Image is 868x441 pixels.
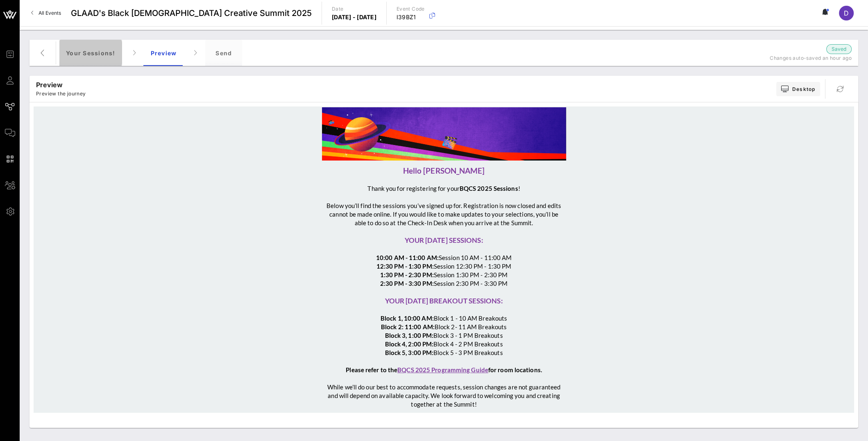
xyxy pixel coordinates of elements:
[325,184,563,227] p: Thank you for registering for your ! Below you’ll find the sessions you’ve signed up for. Registr...
[59,40,122,66] div: Your Sessions!
[380,280,434,287] strong: 2:30 PM - 3:30 PM:
[36,90,86,98] p: Preview the journey
[403,166,485,175] strong: Hello [PERSON_NAME]
[404,236,483,244] strong: YOUR [DATE] SESSIONS:
[397,5,425,13] p: Event Code
[332,13,376,21] p: [DATE] - [DATE]
[376,262,434,270] strong: 12:30 PM - 1:30 PM:
[205,40,242,66] div: Send
[36,80,86,90] p: Preview
[380,271,434,278] strong: 1:30 PM - 2:30 PM:
[325,314,563,409] p: Block 1 - 10 AM Breakouts Block 2- 11 AM Breakouts Block 3 - 1 PM Breakouts Block 4 - 2 PM Breako...
[385,332,433,339] strong: Block 3, 1:00 PM:
[381,323,435,330] strong: Block 2: 11:00 AM:
[26,7,66,20] a: All Events
[781,86,815,92] span: Desktop
[346,366,542,373] strong: Please refer to the for room locations.
[844,9,849,17] span: D
[385,349,433,356] strong: Block 5, 3:00 PM:
[381,314,434,322] strong: Block 1, 10:00 AM:
[39,10,61,16] span: All Events
[332,5,376,13] p: Date
[832,45,846,53] span: Saved
[749,54,852,62] p: Changes auto-saved an hour ago
[376,254,439,261] strong: 10:00 AM - 11:00 AM:
[776,82,820,96] button: Desktop
[397,366,488,373] a: BQCS 2025 Programming Guide
[460,185,518,192] strong: BQCS 2025 Sessions
[325,253,563,288] p: Session 10 AM - 11:00 AM Session 12:30 PM - 1:30 PM Session 1:30 PM - 2:30 PM Session 2:30 PM - 3...
[71,7,312,19] span: GLAAD's Black [DEMOGRAPHIC_DATA] Creative Summit 2025
[385,296,503,305] strong: YOUR [DATE] BREAKOUT SESSIONS:
[397,13,425,21] p: I39BZ1
[144,40,184,66] div: Preview
[385,340,433,348] strong: Block 4, 2:00 PM:
[839,6,854,20] div: D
